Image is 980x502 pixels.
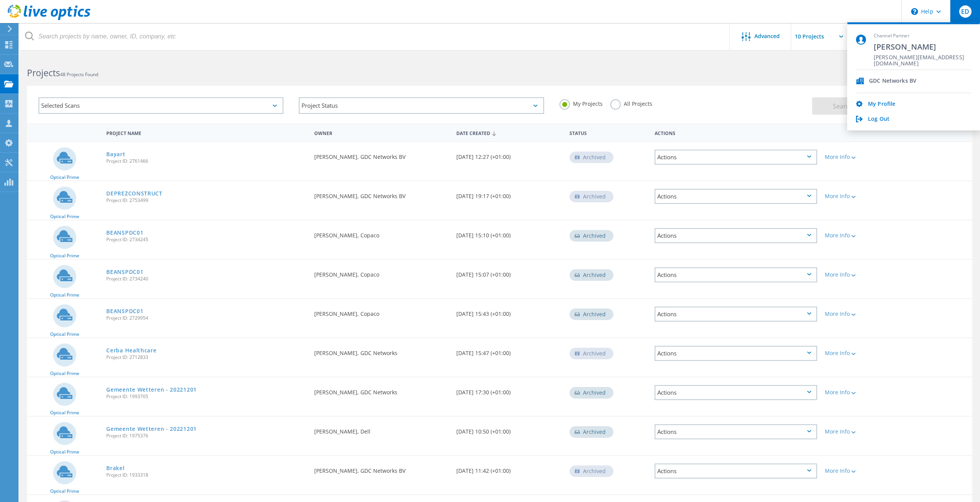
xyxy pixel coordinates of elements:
[299,97,544,114] div: Project Status
[655,189,817,204] div: Actions
[27,67,60,79] b: Projects
[570,230,613,242] div: Archived
[452,220,566,246] div: [DATE] 15:10 (+01:00)
[106,277,307,281] span: Project ID: 2734240
[310,377,452,403] div: [PERSON_NAME], GDC Networks
[651,125,821,140] div: Actions
[50,214,79,219] span: Optical Prime
[106,191,162,196] a: DEPREZCONSTRUCT
[50,254,79,258] span: Optical Prime
[106,355,307,360] span: Project ID: 2712833
[106,316,307,320] span: Project ID: 2729954
[825,154,893,160] div: More Info
[106,152,125,157] a: Bayart
[570,269,613,281] div: Archived
[310,125,452,140] div: Owner
[825,311,893,317] div: More Info
[911,8,918,15] svg: \n
[50,332,79,337] span: Optical Prime
[825,390,893,395] div: More Info
[106,426,197,432] a: Gemeente Wetteren - 20221201
[655,385,817,400] div: Actions
[452,181,566,207] div: [DATE] 19:17 (+01:00)
[570,309,613,320] div: Archived
[874,33,971,39] span: Channel Partner
[570,387,613,399] div: Archived
[310,142,452,167] div: [PERSON_NAME], GDC Networks BV
[452,125,566,140] div: Date Created
[50,175,79,180] span: Optical Prime
[310,260,452,285] div: [PERSON_NAME], Copaco
[825,233,893,238] div: More Info
[961,8,969,15] span: ED
[825,193,893,199] div: More Info
[655,464,817,479] div: Actions
[106,198,307,203] span: Project ID: 2753499
[50,410,79,415] span: Optical Prime
[570,348,613,359] div: Archived
[19,23,730,50] input: Search projects by name, owner, ID, company, etc
[310,456,452,481] div: [PERSON_NAME], GDC Networks BV
[106,473,307,477] span: Project ID: 1933318
[566,125,651,140] div: Status
[106,387,197,392] a: Gemeente Wetteren - 20221201
[106,394,307,399] span: Project ID: 1993705
[102,125,310,140] div: Project Name
[8,16,90,22] a: Live Optics Dashboard
[655,346,817,361] div: Actions
[106,465,124,471] a: Brakel
[570,152,613,163] div: Archived
[655,150,817,165] div: Actions
[50,489,79,494] span: Optical Prime
[570,465,613,477] div: Archived
[655,424,817,439] div: Actions
[868,101,895,108] a: My Profile
[610,99,652,107] label: All Projects
[560,99,603,107] label: My Projects
[106,348,156,353] a: Cerba Healthcare
[39,97,283,114] div: Selected Scans
[825,468,893,474] div: More Info
[452,142,566,167] div: [DATE] 12:27 (+01:00)
[874,54,971,62] span: [PERSON_NAME][EMAIL_ADDRESS][DOMAIN_NAME]
[106,269,143,275] a: BEANSPDC01
[452,377,566,403] div: [DATE] 17:30 (+01:00)
[50,293,79,297] span: Optical Prime
[825,350,893,356] div: More Info
[452,299,566,324] div: [DATE] 15:43 (+01:00)
[50,371,79,376] span: Optical Prime
[310,338,452,364] div: [PERSON_NAME], GDC Networks
[825,429,893,434] div: More Info
[833,102,853,110] span: Search
[655,307,817,322] div: Actions
[106,230,143,235] a: BEANSPDC01
[812,97,870,115] button: Search
[106,309,143,314] a: BEANSPDC01
[310,181,452,207] div: [PERSON_NAME], GDC Networks BV
[570,426,613,438] div: Archived
[825,272,893,277] div: More Info
[874,42,971,52] span: [PERSON_NAME]
[50,450,79,454] span: Optical Prime
[452,260,566,285] div: [DATE] 15:07 (+01:00)
[310,417,452,442] div: [PERSON_NAME], Dell
[106,159,307,163] span: Project ID: 2761466
[655,228,817,243] div: Actions
[60,71,98,78] span: 48 Projects Found
[868,116,890,123] a: Log Out
[310,299,452,324] div: [PERSON_NAME], Copaco
[452,456,566,481] div: [DATE] 11:42 (+01:00)
[106,434,307,438] span: Project ID: 1975376
[570,191,613,202] div: Archived
[310,220,452,246] div: [PERSON_NAME], Copaco
[754,33,780,39] span: Advanced
[655,267,817,282] div: Actions
[106,237,307,242] span: Project ID: 2734245
[869,78,916,85] span: GDC Networks BV
[452,417,566,442] div: [DATE] 10:50 (+01:00)
[452,338,566,364] div: [DATE] 15:47 (+01:00)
